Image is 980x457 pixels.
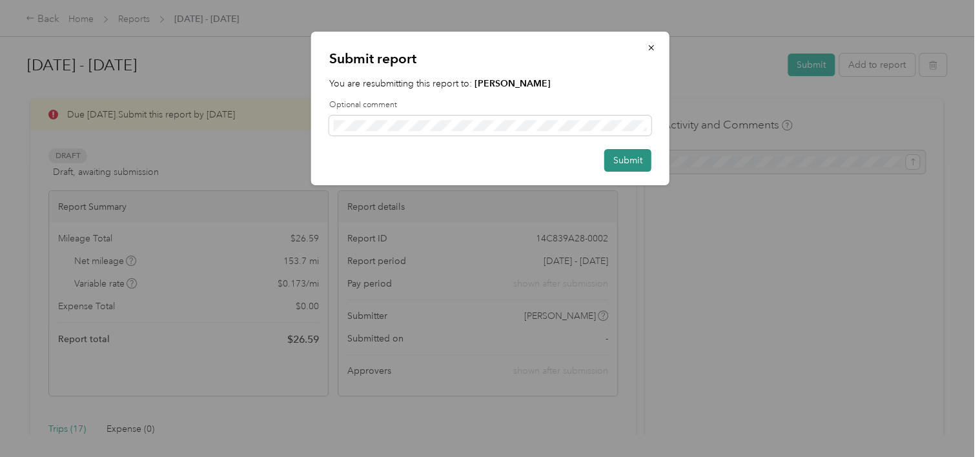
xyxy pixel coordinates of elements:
strong: [PERSON_NAME] [475,78,551,89]
p: Submit report [329,50,651,68]
label: Optional comment [329,99,651,111]
iframe: Everlance-gr Chat Button Frame [908,385,980,457]
button: Submit [604,149,651,172]
p: You are resubmitting this report to: [329,77,651,90]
